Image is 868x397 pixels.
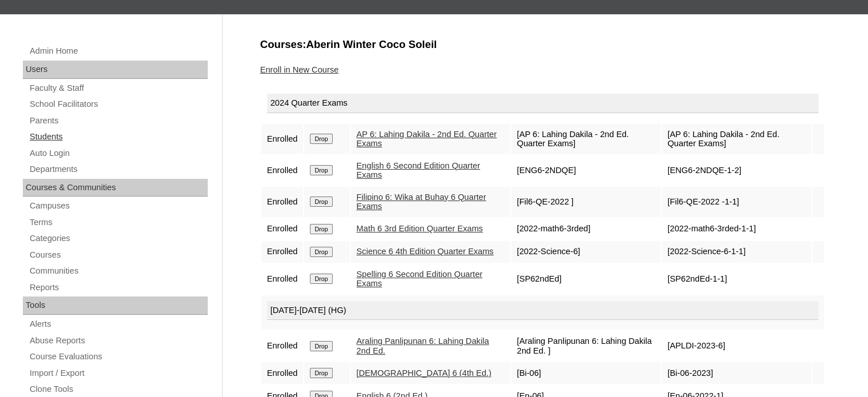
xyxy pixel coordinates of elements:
a: Parents [29,114,208,128]
td: [SP62ndEd] [511,264,661,294]
a: Alerts [29,317,208,331]
a: Courses [29,248,208,262]
td: Enrolled [261,264,304,294]
td: [SP62ndEd-1-1] [662,264,812,294]
td: Enrolled [261,187,304,217]
a: School Facilitators [29,97,208,111]
a: Categories [29,231,208,246]
input: Drop [310,197,332,207]
td: [2022-math6-3rded-1-1] [662,218,812,240]
a: English 6 Second Edition Quarter Exams [357,161,481,180]
a: Import / Export [29,366,208,380]
a: Math 6 3rd Edition Quarter Exams [357,224,483,233]
td: Enrolled [261,331,304,361]
td: Enrolled [261,362,304,384]
a: Terms [29,215,208,230]
a: Spelling 6 Second Edition Quarter Exams [357,270,483,288]
td: Enrolled [261,124,304,154]
input: Drop [310,224,332,234]
td: [APLDI-2023-6] [662,331,812,361]
div: Courses & Communities [23,179,208,197]
td: [2022-math6-3rded] [511,218,661,240]
td: [ENG6-2NDQE-1-2] [662,155,812,186]
td: Enrolled [261,241,304,263]
td: [ENG6-2NDQE] [511,155,661,186]
td: [2022-Science-6-1-1] [662,241,812,263]
td: [AP 6: Lahing Dakila - 2nd Ed. Quarter Exams] [511,124,661,154]
h3: Courses:Aberin Winter Coco Soleil [260,37,825,52]
td: [2022-Science-6] [511,241,661,263]
td: [Fil6-QE-2022 -1-1] [662,187,812,217]
td: [AP 6: Lahing Dakila - 2nd Ed. Quarter Exams] [662,124,812,154]
input: Drop [310,368,332,378]
a: Students [29,130,208,144]
input: Drop [310,165,332,175]
td: [Bi-06-2023] [662,362,812,384]
a: Auto Login [29,146,208,161]
a: Course Evaluations [29,350,208,364]
a: Admin Home [29,44,208,58]
input: Drop [310,134,332,144]
a: AP 6: Lahing Dakila - 2nd Ed. Quarter Exams [357,130,497,149]
a: [DEMOGRAPHIC_DATA] 6 (4th Ed.) [357,368,491,378]
td: Enrolled [261,218,304,240]
a: Communities [29,264,208,278]
td: Enrolled [261,155,304,186]
input: Drop [310,247,332,257]
td: [Araling Panlipunan 6: Lahing Dakila 2nd Ed. ] [511,331,661,361]
div: [DATE]-[DATE] (HG) [267,301,818,320]
div: Users [23,61,208,79]
a: Departments [29,162,208,177]
div: 2024 Quarter Exams [267,94,818,113]
a: Faculty & Staff [29,81,208,95]
a: Araling Panlipunan 6: Lahing Dakila 2nd Ed. [357,336,489,355]
a: Science 6 4th Edition Quarter Exams [357,247,494,256]
td: [Fil6-QE-2022 ] [511,187,661,217]
a: Filipino 6: Wika at Buhay 6 Quarter Exams [357,193,486,211]
a: Enroll in New Course [260,65,339,74]
a: Abuse Reports [29,334,208,348]
a: Reports [29,280,208,295]
td: [Bi-06] [511,362,661,384]
div: Tools [23,296,208,315]
input: Drop [310,341,332,351]
a: Clone Tools [29,382,208,396]
a: Campuses [29,199,208,213]
input: Drop [310,274,332,284]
